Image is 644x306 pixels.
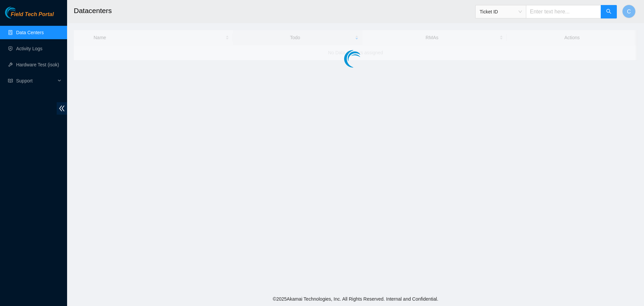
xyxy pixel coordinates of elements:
footer: © 2025 Akamai Technologies, Inc. All Rights Reserved. Internal and Confidential. [67,292,644,306]
a: Data Centers [16,30,44,35]
span: search [606,9,611,15]
span: C [627,7,631,16]
button: C [622,5,636,18]
span: Support [16,74,56,87]
img: Akamai Technologies [5,7,34,18]
a: Hardware Test (isok) [16,62,59,67]
input: Enter text here... [526,5,601,18]
span: read [8,78,13,83]
a: Akamai TechnologiesField Tech Portal [5,12,54,21]
span: Field Tech Portal [11,11,54,18]
button: search [601,5,617,18]
span: double-left [57,102,67,115]
span: Ticket ID [480,7,522,17]
a: Activity Logs [16,46,43,51]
